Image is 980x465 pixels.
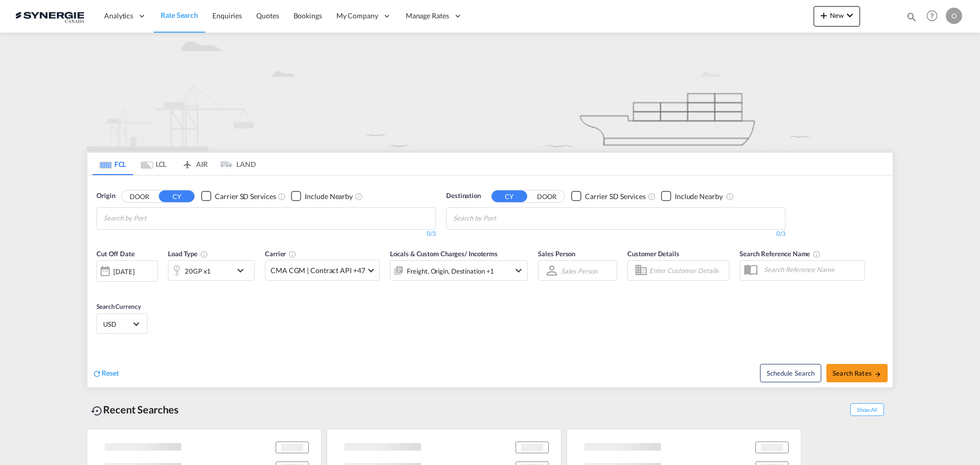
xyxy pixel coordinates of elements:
[15,5,84,28] img: 1f56c880d42311ef80fc7dca854c8e59.png
[102,316,142,331] md-select: Select Currency: $ USDUnited States Dollar
[234,264,252,277] md-icon: icon-chevron-down
[452,208,554,227] md-chips-wrap: Chips container with autocompletion. Enter the text area, type text to search, and then use the u...
[740,250,821,258] span: Search Reference Name
[102,369,119,377] span: Reset
[87,176,893,387] div: OriginDOOR CY Checkbox No InkUnchecked: Search for CY (Container Yard) services for all selected ...
[492,190,527,202] button: CY
[813,250,821,258] md-icon: Your search will be saved by the below given name
[174,153,215,175] md-tab-item: AIR
[818,11,856,19] span: New
[200,250,208,258] md-icon: icon-information-outline
[293,11,322,20] span: Bookings
[96,281,104,295] md-datepicker: Select
[256,11,279,20] span: Quotes
[818,9,830,21] md-icon: icon-plus 400-fg
[161,11,198,19] span: Rate Search
[512,264,525,277] md-icon: icon-chevron-down
[923,7,941,25] span: Help
[661,191,723,202] md-checkbox: Checkbox No Ink
[288,250,297,258] md-icon: The selected Trucker/Carrierwill be displayed in the rate results If the rates are from another f...
[571,191,646,202] md-checkbox: Checkbox No Ink
[923,7,946,26] div: Help
[87,398,183,421] div: Recent Searches
[355,192,363,201] md-icon: Unchecked: Ignores neighbouring ports when fetching rates.Checked : Includes neighbouring ports w...
[278,192,286,201] md-icon: Unchecked: Search for CY (Container Yard) services for all selected carriers.Checked : Search for...
[529,190,565,202] button: DOOR
[104,11,133,21] span: Analytics
[648,192,656,201] md-icon: Unchecked: Search for CY (Container Yard) services for all selected carriers.Checked : Search for...
[627,250,679,258] span: Customer Details
[212,11,242,20] span: Enquiries
[759,262,864,277] input: Search Reference Name
[305,191,353,202] div: Include Nearby
[560,263,599,278] md-select: Sales Person
[336,11,378,21] span: My Company
[814,6,860,27] button: icon-plus 400-fgNewicon-chevron-down
[104,210,201,227] input: Chips input.
[453,210,550,227] input: Chips input.
[832,369,881,377] span: Search Rates
[92,368,119,379] div: icon-refreshReset
[407,264,494,278] div: Freight Origin Destination Factory Stuffing
[844,9,856,21] md-icon: icon-chevron-down
[181,158,193,166] md-icon: icon-airplane
[291,191,353,202] md-checkbox: Checkbox No Ink
[121,190,157,202] button: DOOR
[760,364,821,382] button: Note: By default Schedule search will only considerorigin ports, destination ports and cut off da...
[538,250,575,258] span: Sales Person
[185,264,211,278] div: 20GP x1
[874,371,881,378] md-icon: icon-arrow-right
[168,260,255,281] div: 20GP x1icon-chevron-down
[201,191,276,202] md-checkbox: Checkbox No Ink
[446,191,481,201] span: Destination
[96,260,158,282] div: [DATE]
[464,250,498,258] span: / Incoterms
[265,250,297,258] span: Carrier
[96,303,141,310] span: Search Currency
[102,208,205,227] md-chips-wrap: Chips container with autocompletion. Enter the text area, type text to search, and then use the u...
[906,11,917,27] div: icon-magnify
[133,153,174,175] md-tab-item: LCL
[215,191,276,202] div: Carrier SD Services
[406,11,449,21] span: Manage Rates
[96,230,436,238] div: 0/3
[826,364,888,382] button: Search Ratesicon-arrow-right
[92,153,256,175] md-pagination-wrapper: Use the left and right arrow keys to navigate between tabs
[946,8,962,24] div: O
[585,191,646,202] div: Carrier SD Services
[87,33,893,151] img: new-FCL.png
[726,192,734,201] md-icon: Unchecked: Ignores neighbouring ports when fetching rates.Checked : Includes neighbouring ports w...
[906,11,917,22] md-icon: icon-magnify
[649,263,726,278] input: Enter Customer Details
[215,153,256,175] md-tab-item: LAND
[675,191,723,202] div: Include Nearby
[850,403,884,416] span: Show All
[96,250,135,258] span: Cut Off Date
[159,190,194,202] button: CY
[390,260,528,281] div: Freight Origin Destination Factory Stuffingicon-chevron-down
[96,191,115,201] span: Origin
[446,230,786,238] div: 0/3
[168,250,208,258] span: Load Type
[92,153,133,175] md-tab-item: FCL
[390,250,498,258] span: Locals & Custom Charges
[271,265,365,276] span: CMA CGM | Contract API +47
[92,369,102,378] md-icon: icon-refresh
[113,267,134,276] div: [DATE]
[103,320,132,329] span: USD
[91,405,103,417] md-icon: icon-backup-restore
